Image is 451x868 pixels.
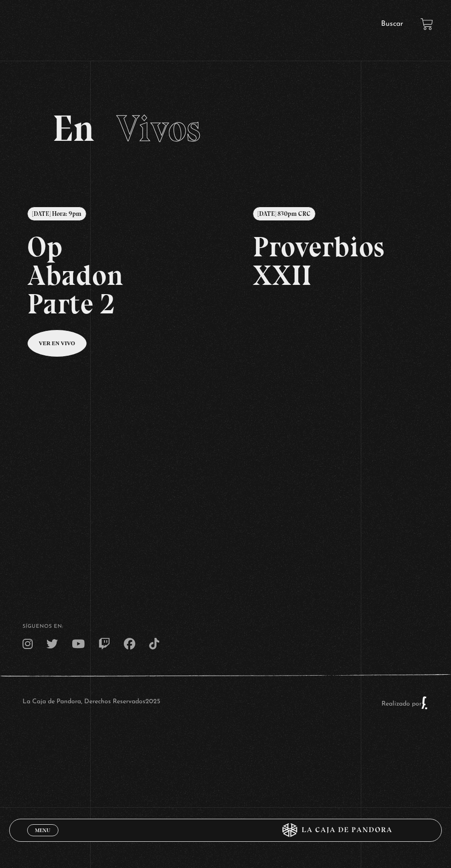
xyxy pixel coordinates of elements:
a: Buscar [381,20,403,28]
h2: En [52,110,399,147]
a: View your shopping cart [421,18,433,30]
span: Vivos [116,106,201,150]
h4: SÍguenos en: [23,624,428,629]
a: Realizado por [382,700,428,707]
p: La Caja de Pandora, Derechos Reservados 2025 [23,696,160,710]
